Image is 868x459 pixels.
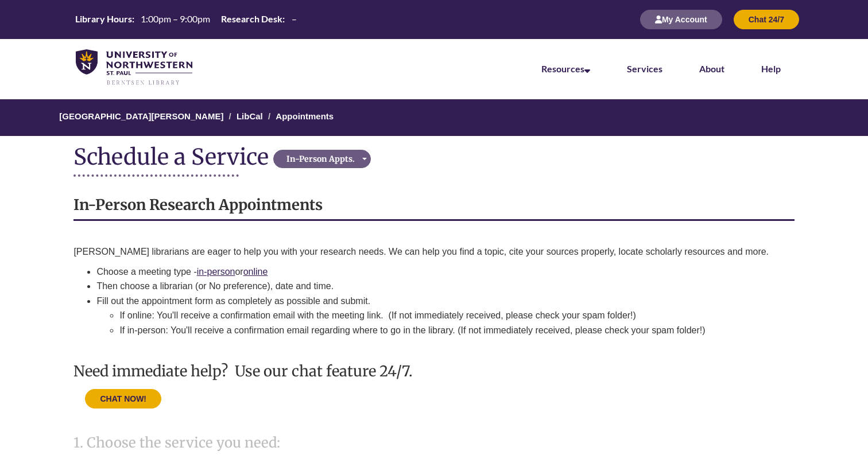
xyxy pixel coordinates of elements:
th: Library Hours: [71,13,136,25]
li: Choose a meeting type - or [96,264,794,279]
li: If online: You'll receive a confirmation email with the meeting link. (If not immediately receive... [119,308,794,323]
button: In-Person Appts. [273,150,371,168]
a: Services [627,63,662,74]
button: Chat 24/7 [734,10,799,29]
h2: Step 1. Choose the service you need: [73,435,302,450]
img: UNWSP Library Logo [76,49,192,86]
a: Appointments [276,111,334,121]
a: online [243,267,268,277]
span: – [292,13,297,24]
a: [GEOGRAPHIC_DATA][PERSON_NAME] [59,111,223,121]
div: In-Person Appts. [277,153,365,165]
button: CHAT NOW! [85,389,161,409]
a: Hours Today [71,13,301,26]
span: 1:00pm – 9:00pm [141,13,210,24]
a: Help [761,63,781,74]
a: Resources [541,63,590,74]
a: My Account [640,14,722,24]
strong: In-Person Research Appointments [73,196,323,214]
li: Fill out the appointment form as completely as possible and submit. [96,294,794,338]
a: CHAT NOW! [85,394,161,403]
a: Chat 24/7 [734,14,799,24]
h3: Need immediate help? Use our chat feature 24/7. [73,363,794,379]
p: [PERSON_NAME] librarians are eager to help you with your research needs. We can help you find a t... [73,245,794,259]
button: My Account [640,10,722,29]
li: Then choose a librarian (or No preference), date and time. [96,279,794,294]
nav: Breadcrumb [73,99,794,136]
li: If in-person: You'll receive a confirmation email regarding where to go in the library. (If not i... [119,323,794,338]
th: Research Desk: [216,13,286,25]
a: LibCal [237,111,263,121]
div: Schedule a Service [73,145,273,169]
a: in-person [197,267,235,277]
table: Hours Today [71,13,301,25]
a: About [699,63,724,74]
